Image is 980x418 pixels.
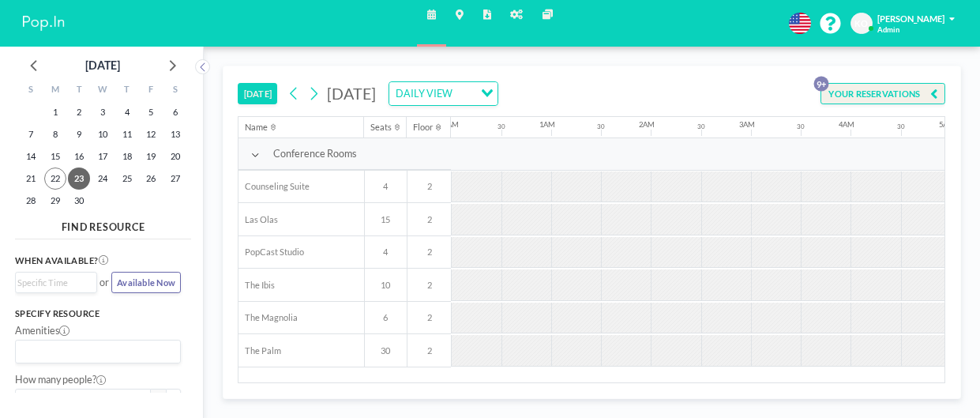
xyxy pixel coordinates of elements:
[92,101,114,123] span: Wednesday, September 3, 2025
[365,280,407,291] span: 10
[854,18,868,29] span: KO
[897,123,905,131] div: 30
[163,81,187,101] div: S
[19,81,43,101] div: S
[44,168,66,190] span: Monday, September 22, 2025
[365,345,407,356] span: 30
[43,81,66,101] div: M
[413,122,433,133] div: Floor
[697,123,705,131] div: 30
[164,168,186,190] span: Saturday, September 27, 2025
[392,85,454,102] span: DAILY VIEW
[939,120,955,130] div: 5AM
[407,181,451,192] span: 2
[92,123,114,145] span: Wednesday, September 10, 2025
[17,344,171,360] input: Search for option
[68,168,90,190] span: Tuesday, September 23, 2025
[20,145,42,168] span: Sunday, September 14, 2025
[111,272,182,294] button: Available Now
[164,145,186,168] span: Saturday, September 20, 2025
[639,120,655,130] div: 2AM
[407,280,451,291] span: 2
[797,123,805,131] div: 30
[20,123,42,145] span: Sunday, September 7, 2025
[20,190,42,212] span: Sunday, September 28, 2025
[139,81,163,101] div: F
[877,13,944,24] span: [PERSON_NAME]
[238,214,278,225] span: Las Olas
[15,374,107,386] label: How many people?
[407,247,451,258] span: 2
[68,123,90,145] span: Tuesday, September 9, 2025
[140,168,162,190] span: Friday, September 26, 2025
[68,101,90,123] span: Tuesday, September 2, 2025
[839,120,854,130] div: 4AM
[597,123,605,131] div: 30
[20,168,42,190] span: Sunday, September 21, 2025
[140,123,162,145] span: Friday, September 12, 2025
[389,82,497,105] div: Search for option
[67,81,91,101] div: T
[238,312,298,323] span: The Magnolia
[44,190,66,212] span: Monday, September 29, 2025
[16,341,180,363] div: Search for option
[238,280,275,291] span: The Ibis
[365,247,407,258] span: 4
[238,83,277,105] button: [DATE]
[116,168,138,190] span: Thursday, September 25, 2025
[44,123,66,145] span: Monday, September 8, 2025
[44,145,66,168] span: Monday, September 15, 2025
[68,145,90,168] span: Tuesday, September 16, 2025
[92,168,114,190] span: Wednesday, September 24, 2025
[498,123,505,131] div: 30
[365,214,407,225] span: 15
[116,145,138,168] span: Thursday, September 18, 2025
[17,276,88,289] input: Search for option
[116,123,138,145] span: Thursday, September 11, 2025
[151,389,166,410] button: -
[164,123,186,145] span: Saturday, September 13, 2025
[16,273,96,292] div: Search for option
[92,145,114,168] span: Wednesday, September 17, 2025
[407,345,451,356] span: 2
[238,345,281,356] span: The Palm
[877,25,899,35] span: Admin
[115,81,139,101] div: T
[91,81,115,101] div: W
[245,122,268,133] div: Name
[820,83,945,105] button: YOUR RESERVATIONS9+
[117,277,175,288] span: Available Now
[238,247,304,258] span: PopCast Studio
[365,181,407,192] span: 4
[456,85,471,102] input: Search for option
[164,101,186,123] span: Saturday, September 6, 2025
[273,148,356,160] span: Conference Rooms
[68,190,90,212] span: Tuesday, September 30, 2025
[365,312,407,323] span: 6
[15,325,69,337] label: Amenities
[20,11,67,36] img: organization-logo
[140,101,162,123] span: Friday, September 5, 2025
[116,101,138,123] span: Thursday, September 4, 2025
[15,308,181,319] h3: Specify resource
[539,120,555,130] div: 1AM
[739,120,755,130] div: 3AM
[407,214,451,225] span: 2
[166,389,181,410] button: +
[15,216,191,233] h4: FIND RESOURCE
[814,76,829,91] p: 9+
[238,181,310,192] span: Counseling Suite
[140,145,162,168] span: Friday, September 19, 2025
[85,55,120,77] div: [DATE]
[407,312,451,323] span: 2
[327,84,376,103] span: [DATE]
[100,277,109,289] span: or
[44,101,66,123] span: Monday, September 1, 2025
[370,122,392,133] div: Seats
